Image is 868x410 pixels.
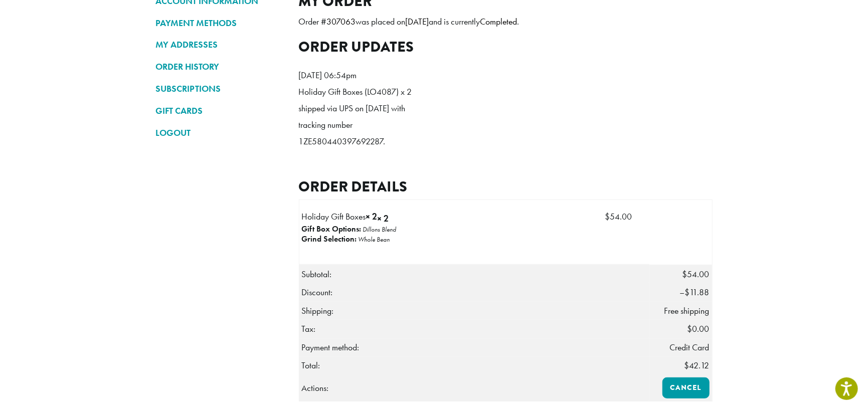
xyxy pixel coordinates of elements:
p: Holiday Gift Boxes (LO4087) x 2 shipped via UPS on [DATE] with tracking number 1ZE580440397692287. [299,84,414,150]
a: ORDER HISTORY [156,58,284,75]
mark: [DATE] [406,16,429,27]
th: Tax: [299,320,649,338]
strong: × 2 [378,212,432,225]
th: Total: [299,356,649,375]
strong: × 2 [366,211,378,222]
strong: Grind Selection: [302,234,357,244]
span: 42.12 [684,360,710,371]
span: 0.00 [687,323,710,334]
th: Subtotal: [299,265,649,284]
a: PAYMENT METHODS [156,15,284,32]
p: Order # was placed on and is currently . [299,14,713,30]
th: Shipping: [299,302,649,320]
td: – [649,283,712,301]
th: Discount: [299,283,649,301]
a: MY ADDRESSES [156,36,284,53]
a: Cancel order 307063 [662,377,710,398]
th: Actions: [299,375,649,401]
p: Whole Bean [359,235,390,244]
td: Free shipping [649,302,712,320]
strong: Gift Box Options: [302,224,362,234]
th: Payment method: [299,338,649,356]
span: $ [684,360,689,371]
span: $ [687,323,692,334]
a: GIFT CARDS [156,102,284,119]
mark: Completed [480,16,517,27]
p: Dillons Blend [363,225,397,234]
a: SUBSCRIPTIONS [156,80,284,97]
span: $ [605,211,610,222]
h2: Order details [299,178,713,195]
td: Credit Card [649,338,712,356]
a: LOGOUT [156,124,284,141]
p: [DATE] 06:54pm [299,67,414,84]
bdi: 54.00 [605,211,632,222]
span: $ [682,269,687,280]
span: 54.00 [682,269,710,280]
h2: Order updates [299,38,713,56]
span: Holiday Gift Boxes [302,210,378,225]
mark: 307063 [327,16,356,27]
span: 11.88 [685,287,710,298]
span: $ [685,287,690,298]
